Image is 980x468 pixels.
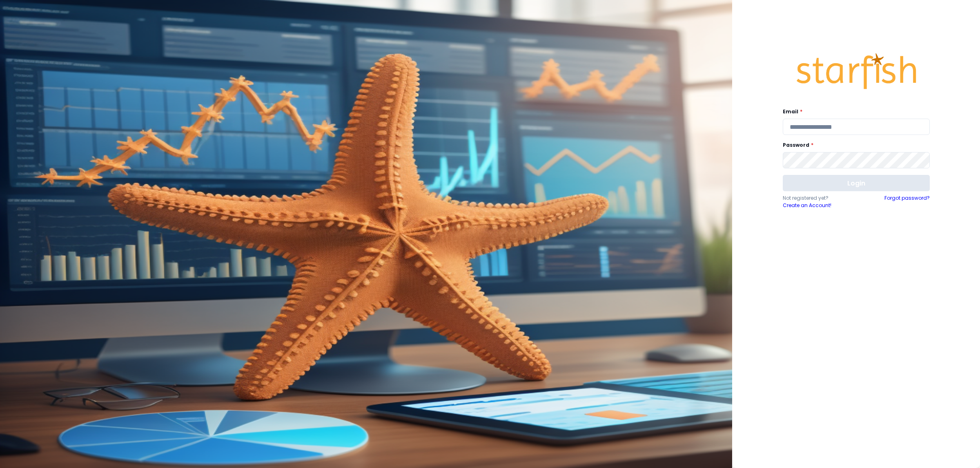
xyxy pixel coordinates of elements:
img: Logo.42cb71d561138c82c4ab.png [795,46,918,97]
label: Email [783,108,925,115]
p: Not registered yet? [783,194,856,202]
a: Create an Account! [783,202,856,209]
label: Password [783,141,925,149]
button: Login [783,175,930,191]
a: Forgot password? [884,194,930,209]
